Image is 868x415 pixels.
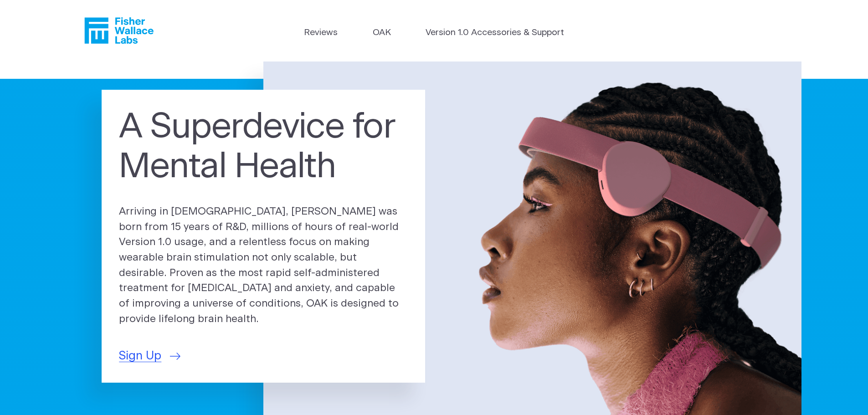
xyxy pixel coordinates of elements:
a: OAK [373,26,391,40]
h1: A Superdevice for Mental Health [119,108,408,188]
a: Version 1.0 Accessories & Support [426,26,564,40]
a: Fisher Wallace [84,17,154,44]
a: Sign Up [119,347,180,365]
a: Reviews [304,26,338,40]
p: Arriving in [DEMOGRAPHIC_DATA], [PERSON_NAME] was born from 15 years of R&D, millions of hours of... [119,204,408,327]
span: Sign Up [119,347,161,365]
